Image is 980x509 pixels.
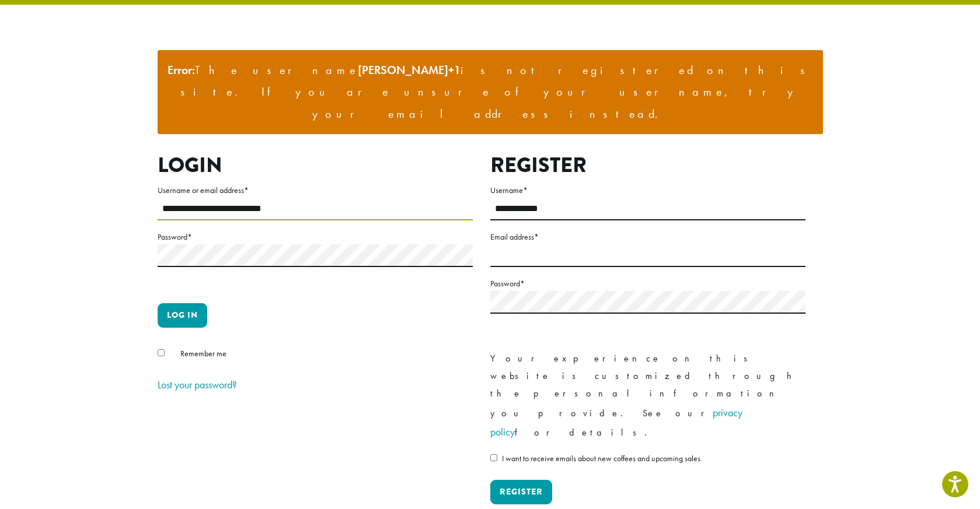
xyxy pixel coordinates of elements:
label: Password [490,276,805,291]
h2: Register [490,153,805,178]
a: privacy policy [490,406,742,439]
span: I want to receive emails about new coffees and upcoming sales. [502,453,702,464]
button: Log in [158,303,207,328]
li: The username is not registered on this site. If you are unsure of your username, try your email a... [167,59,814,125]
label: Password [158,230,473,244]
strong: [PERSON_NAME]+1 [358,62,461,78]
label: Email address [490,230,805,244]
strong: Error: [168,62,195,78]
label: Username or email address [158,183,473,198]
span: Remember me [180,348,226,359]
input: I want to receive emails about new coffees and upcoming sales. [490,454,497,461]
h2: Login [158,153,473,178]
p: Your experience on this website is customized through the personal information you provide. See o... [490,350,805,442]
button: Register [490,480,552,504]
label: Username [490,183,805,198]
a: Lost your password? [158,378,237,391]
